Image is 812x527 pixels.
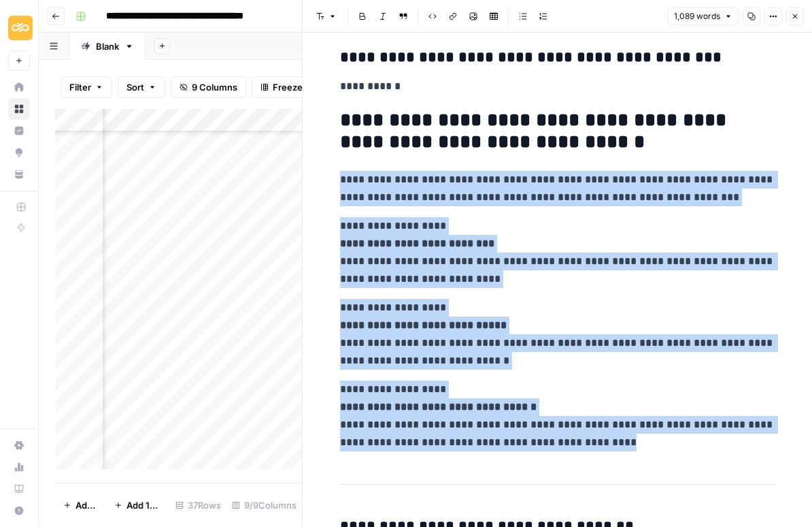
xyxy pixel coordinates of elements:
[8,163,30,185] a: Your Data
[8,500,30,522] button: Help + Support
[8,76,30,98] a: Home
[252,76,352,98] button: Freeze Columns
[674,10,720,22] span: 1,089 words
[96,39,119,53] div: Blank
[8,11,30,45] button: Workspace: Sinch
[8,98,30,120] a: Browse
[192,80,237,94] span: 9 Columns
[126,498,162,512] span: Add 10 Rows
[668,7,739,25] button: 1,089 words
[55,494,106,516] button: Add Row
[8,120,30,142] a: Insights
[126,80,144,94] span: Sort
[118,76,165,98] button: Sort
[8,434,30,456] a: Settings
[106,494,170,516] button: Add 10 Rows
[61,76,112,98] button: Filter
[8,478,30,500] a: Learning Hub
[69,80,91,94] span: Filter
[8,456,30,478] a: Usage
[171,76,246,98] button: 9 Columns
[69,33,146,60] a: Blank
[75,498,98,512] span: Add Row
[170,494,226,516] div: 37 Rows
[273,80,343,94] span: Freeze Columns
[8,16,33,40] img: Sinch Logo
[226,494,302,516] div: 9/9 Columns
[8,142,30,163] a: Opportunities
